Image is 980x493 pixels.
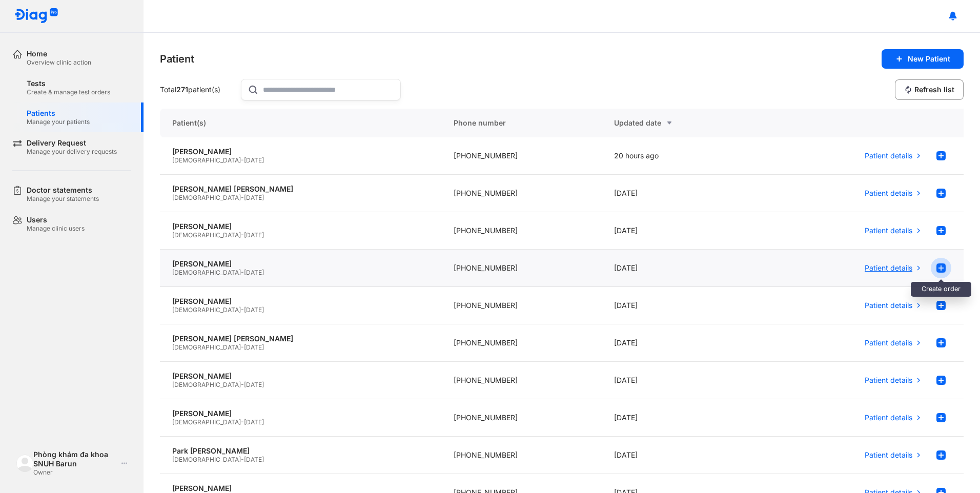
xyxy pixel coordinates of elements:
div: Patient(s) [160,109,441,137]
div: [DATE] [602,212,763,250]
div: Phone number [441,109,602,137]
span: [DEMOGRAPHIC_DATA] [172,231,241,239]
div: [PERSON_NAME] [172,147,429,156]
span: - [241,306,244,314]
div: [PERSON_NAME] [172,484,429,493]
span: Refresh list [914,85,954,94]
div: [PHONE_NUMBER] [441,324,602,362]
span: Patient details [865,301,912,310]
span: - [241,343,244,351]
div: Patient [160,52,194,66]
span: Patient details [865,226,912,235]
div: Tests [27,79,110,88]
span: [DEMOGRAPHIC_DATA] [172,306,241,314]
span: [DEMOGRAPHIC_DATA] [172,456,241,463]
span: [DATE] [244,343,264,351]
div: Manage clinic users [27,224,85,233]
span: Patient details [865,450,912,460]
div: [DATE] [602,399,763,437]
div: [PERSON_NAME] [PERSON_NAME] [172,334,429,343]
span: [DATE] [244,231,264,239]
div: [PERSON_NAME] [172,409,429,418]
span: [DEMOGRAPHIC_DATA] [172,381,241,388]
span: [DEMOGRAPHIC_DATA] [172,269,241,276]
div: Park [PERSON_NAME] [172,446,429,456]
div: Doctor statements [27,186,99,195]
div: Manage your statements [27,195,99,203]
div: Patients [27,109,90,118]
div: Users [27,215,85,224]
span: [DATE] [244,456,264,463]
span: Patient details [865,376,912,385]
span: [DATE] [244,381,264,388]
span: - [241,381,244,388]
span: - [241,231,244,239]
button: Refresh list [895,79,964,100]
div: Owner [33,468,117,477]
div: [PHONE_NUMBER] [441,250,602,287]
span: [DATE] [244,306,264,314]
span: [DEMOGRAPHIC_DATA] [172,194,241,201]
span: [DEMOGRAPHIC_DATA] [172,343,241,351]
div: 20 hours ago [602,137,763,175]
div: Total patient(s) [160,85,237,94]
span: Patient details [865,263,912,273]
div: [PHONE_NUMBER] [441,212,602,250]
div: [PERSON_NAME] [172,259,429,269]
div: Create & manage test orders [27,88,110,96]
div: [PERSON_NAME] [172,222,429,231]
span: - [241,456,244,463]
button: New Patient [882,49,964,69]
span: [DATE] [244,418,264,426]
div: Home [27,49,91,58]
div: [DATE] [602,437,763,474]
span: Patient details [865,338,912,347]
span: Patient details [865,151,912,160]
div: [PHONE_NUMBER] [441,362,602,399]
div: [DATE] [602,287,763,324]
div: Phòng khám đa khoa SNUH Barun [33,450,117,468]
span: - [241,194,244,201]
img: logo [14,8,58,24]
div: [PERSON_NAME] [172,297,429,306]
span: New Patient [908,54,950,64]
span: [DEMOGRAPHIC_DATA] [172,418,241,426]
span: [DEMOGRAPHIC_DATA] [172,156,241,164]
div: Manage your patients [27,118,90,126]
img: logo [16,455,33,471]
span: 271 [176,85,188,94]
div: [DATE] [602,362,763,399]
div: Updated date [614,117,750,129]
span: - [241,418,244,426]
div: [PHONE_NUMBER] [441,175,602,212]
div: [PHONE_NUMBER] [441,287,602,324]
span: - [241,269,244,276]
div: Delivery Request [27,138,117,148]
div: Manage your delivery requests [27,148,117,156]
div: [DATE] [602,175,763,212]
span: Patient details [865,413,912,422]
div: [PERSON_NAME] [172,372,429,381]
span: [DATE] [244,156,264,164]
div: [PERSON_NAME] [PERSON_NAME] [172,184,429,194]
span: [DATE] [244,194,264,201]
div: [PHONE_NUMBER] [441,137,602,175]
span: Patient details [865,189,912,198]
span: - [241,156,244,164]
div: Overview clinic action [27,58,91,67]
div: [PHONE_NUMBER] [441,399,602,437]
span: [DATE] [244,269,264,276]
div: [DATE] [602,250,763,287]
div: [DATE] [602,324,763,362]
div: [PHONE_NUMBER] [441,437,602,474]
